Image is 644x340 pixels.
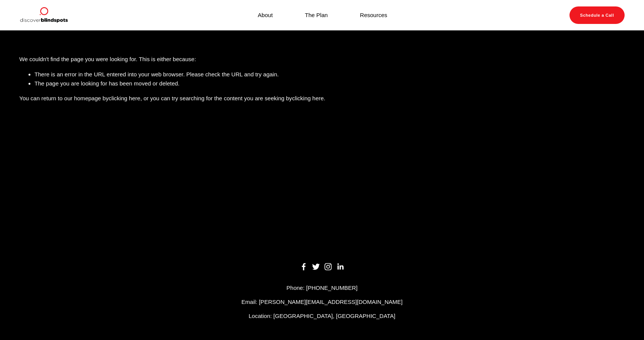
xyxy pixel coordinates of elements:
p: Location: [GEOGRAPHIC_DATA], [GEOGRAPHIC_DATA] [19,312,625,321]
a: clicking here [109,95,140,101]
a: Twitter [312,263,320,270]
a: Instagram [324,263,332,270]
a: The Plan [305,10,328,20]
p: We couldn't find the page you were looking for. This is either because: [19,36,625,64]
p: Email: [PERSON_NAME][EMAIL_ADDRESS][DOMAIN_NAME] [19,297,625,307]
li: There is an error in the URL entered into your web browser. Please check the URL and try again. [35,70,625,79]
a: LinkedIn [336,263,344,270]
p: Phone: [PHONE_NUMBER] [19,283,625,293]
a: clicking here [292,95,324,101]
img: Discover Blind Spots [19,6,68,24]
a: Resources [360,10,387,20]
a: Facebook [300,263,308,270]
p: You can return to our homepage by , or you can try searching for the content you are seeking by . [19,94,625,103]
a: About [258,10,273,20]
li: The page you are looking for has been moved or deleted. [35,79,625,88]
a: Schedule a Call [569,6,625,24]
